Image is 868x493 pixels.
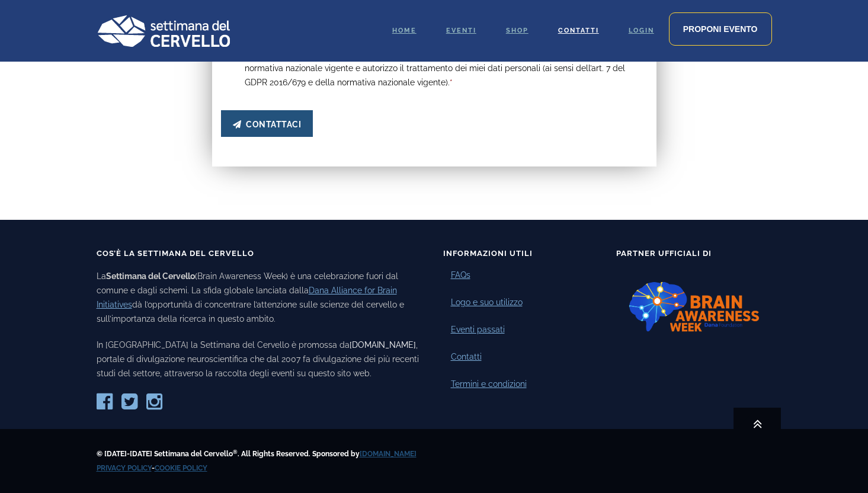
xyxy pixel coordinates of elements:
[106,271,195,281] b: Settimana del Cervello
[451,378,527,390] a: Termini e condizioni
[683,24,758,34] span: Proponi evento
[245,47,648,89] label: Dichiaro di aver letto e compreso di cui agli artt. 13 e 14 del GDPR 2016/679 e alla normativa na...
[233,449,238,455] sup: ®
[97,15,230,47] img: Logo
[97,249,254,258] span: Cos’è la Settimana del Cervello
[629,27,654,34] span: Login
[616,249,712,258] span: Partner Ufficiali di
[451,351,482,363] a: Contatti
[350,340,416,350] a: [DOMAIN_NAME]
[446,27,476,34] span: Eventi
[221,110,313,137] button: Contattaci
[451,269,470,281] a: FAQs
[392,27,417,34] span: Home
[669,12,772,46] a: Proponi evento
[506,27,529,34] span: Shop
[360,450,417,458] a: [DOMAIN_NAME]
[616,269,772,345] img: Logo-BAW-nuovo.png
[155,464,207,472] a: Cookie Policy
[451,296,523,309] a: Logo e suo utilizzo
[443,249,533,258] span: Informazioni Utili
[451,324,505,336] a: Eventi passati
[558,27,599,34] span: Contatti
[97,447,772,475] div: © [DATE]-[DATE] Settimana del Cervello . All Rights Reserved. Sponsored by -
[97,338,425,380] p: In [GEOGRAPHIC_DATA] la Settimana del Cervello è promossa da , portale di divulgazione neuroscien...
[97,464,152,472] a: Privacy Policy
[97,269,425,326] p: La (Brain Awareness Week) è una celebrazione fuori dal comune e dagli schemi. La sfida globale la...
